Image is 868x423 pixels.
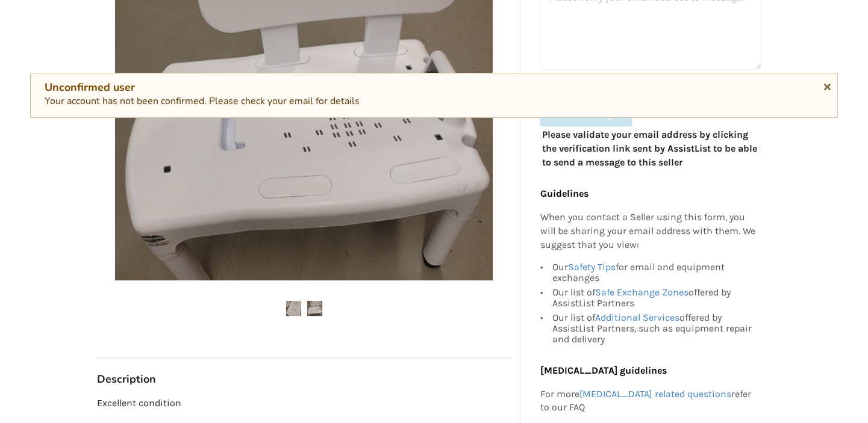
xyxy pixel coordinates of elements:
[97,397,511,410] p: Excellent condition
[595,311,679,323] a: Additional Services
[97,372,511,386] h3: Description
[595,286,688,297] a: Safe Exchange Zones
[552,261,755,285] div: Our for email and equipment exchanges
[579,387,731,399] a: [MEDICAL_DATA] related questions
[540,188,588,199] b: Guidelines
[552,285,755,310] div: Our list of offered by AssistList Partners
[307,301,322,316] img: tub transfer chair -tub transfer bench-bathroom safety-port moody-assistlist-listing
[567,261,615,272] a: Safety Tips
[286,301,301,316] img: tub transfer chair -tub transfer bench-bathroom safety-port moody-assistlist-listing
[542,128,760,170] p: Please validate your email address by clicking the verification link sent by AssistList to be abl...
[552,310,755,344] div: Our list of offered by AssistList Partners, such as equipment repair and delivery
[45,81,823,108] div: Your account has not been confirmed. Please check your email for details
[540,211,755,252] p: When you contact a Seller using this form, you will be sharing your email address with them. We s...
[540,364,666,375] b: [MEDICAL_DATA] guidelines
[540,387,755,415] p: For more refer to our FAQ
[45,81,823,94] div: Unconfirmed user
